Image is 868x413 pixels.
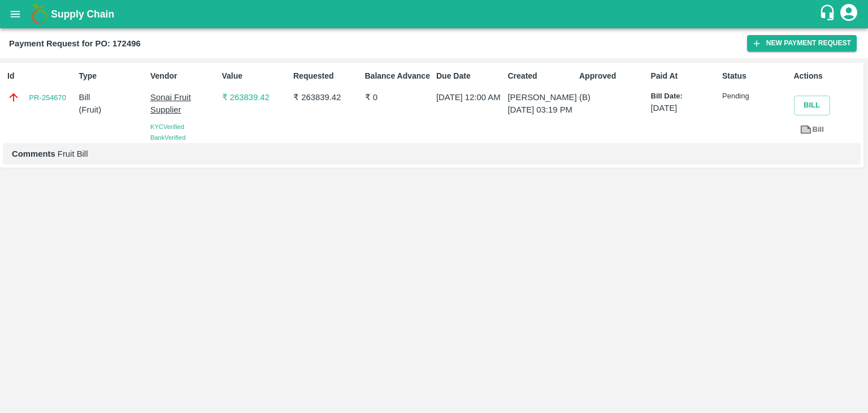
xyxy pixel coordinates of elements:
[79,104,146,116] p: ( Fruit )
[29,92,66,104] a: PR-254670
[794,70,861,82] p: Actions
[2,1,28,27] button: open drawer
[79,91,146,104] p: Bill
[651,102,718,114] p: [DATE]
[365,91,432,104] p: ₹ 0
[12,148,852,160] p: Fruit Bill
[508,91,575,104] p: [PERSON_NAME]
[508,104,575,116] p: [DATE] 03:19 PM
[436,91,503,104] p: [DATE] 12:00 AM
[722,91,789,102] p: Pending
[579,91,646,104] p: (B)
[794,96,830,115] button: Bill
[51,6,819,22] a: Supply Chain
[293,70,360,82] p: Requested
[747,35,857,51] button: New Payment Request
[150,70,217,82] p: Vendor
[365,70,432,82] p: Balance Advance
[839,2,859,26] div: account of current user
[28,3,51,25] img: logo
[9,39,141,48] b: Payment Request for PO: 172496
[7,70,74,82] p: Id
[222,91,289,104] p: ₹ 263839.42
[293,91,360,104] p: ₹ 263839.42
[819,4,839,24] div: customer-support
[51,8,114,20] b: Supply Chain
[12,149,55,158] b: Comments
[651,91,718,102] p: Bill Date:
[222,70,289,82] p: Value
[150,123,184,130] span: KYC Verified
[436,70,503,82] p: Due Date
[79,70,146,82] p: Type
[150,91,217,117] p: Sonai Fruit Supplier
[150,134,185,141] span: Bank Verified
[651,70,718,82] p: Paid At
[722,70,789,82] p: Status
[579,70,646,82] p: Approved
[794,120,830,140] a: Bill
[508,70,575,82] p: Created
